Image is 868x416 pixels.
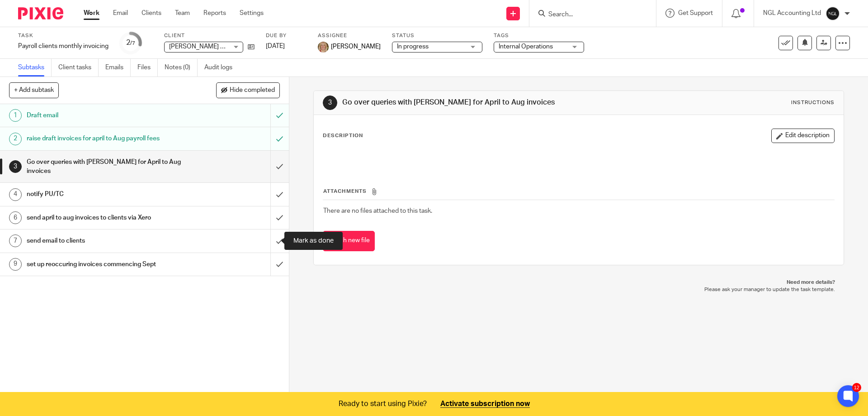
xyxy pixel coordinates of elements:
img: NGL%20Logo%20Social%20Circle%20JPG.jpg [826,6,840,21]
h1: Go over queries with [PERSON_NAME] for April to Aug invoices [342,98,598,107]
label: Task [18,32,108,39]
span: Attachments [323,189,367,194]
h1: set up reoccuring invoices commencing Sept [27,258,183,271]
h1: raise draft invoices for april to Aug payroll fees [27,132,183,145]
h1: send email to clients [27,234,183,248]
div: 3 [323,96,337,110]
span: [PERSON_NAME] Limited [169,43,241,50]
label: Assignee [318,32,381,39]
span: [DATE] [266,43,285,49]
img: JW%20photo.JPG [318,42,329,53]
span: In progress [397,43,429,50]
span: Get Support [678,10,713,16]
p: NGL Accounting Ltd [763,9,821,18]
label: Client [164,32,255,39]
span: [PERSON_NAME] [331,42,381,51]
h1: Draft email [27,109,183,122]
a: Emails [105,59,131,77]
span: Hide completed [230,87,275,94]
div: 1 [9,109,22,122]
button: Attach new file [323,231,375,251]
button: + Add subtask [9,82,59,98]
div: 12 [852,383,861,392]
div: Instructions [791,99,835,106]
a: Audit logs [204,59,239,77]
a: Work [84,9,99,18]
p: Need more details? [322,279,835,286]
div: Payroll clients monthly invoicing [18,42,108,51]
div: 9 [9,258,22,271]
div: 7 [9,234,22,247]
div: 4 [9,188,22,201]
a: Team [175,9,190,18]
a: Notes (0) [165,59,198,77]
a: Subtasks [18,59,52,77]
label: Due by [266,32,307,39]
a: Files [137,59,158,77]
small: /7 [130,41,135,46]
img: Pixie [18,7,63,19]
a: Email [113,9,128,18]
h1: Go over queries with [PERSON_NAME] for April to Aug invoices [27,155,183,178]
div: 2 [9,133,22,145]
label: Tags [494,32,584,39]
span: There are no files attached to this task. [323,208,432,214]
a: Clients [142,9,161,18]
a: Settings [240,9,264,18]
input: Search [547,11,629,19]
label: Status [392,32,482,39]
h1: notify PU/TC [27,187,183,201]
div: 2 [126,38,135,48]
a: Reports [203,9,226,18]
div: 6 [9,211,22,224]
h1: send april to aug invoices to clients via Xero [27,211,183,225]
p: Description [323,132,363,139]
a: Client tasks [58,59,99,77]
span: Internal Operations [499,43,553,50]
div: 3 [9,160,22,173]
p: Please ask your manager to update the task template. [322,286,835,293]
button: Edit description [771,129,835,143]
button: Hide completed [216,82,280,98]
